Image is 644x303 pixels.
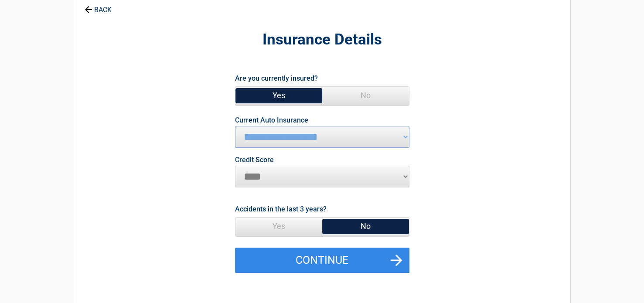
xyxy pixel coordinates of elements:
[235,157,274,163] label: Credit Score
[235,72,318,84] label: Are you currently insured?
[122,30,522,50] h2: Insurance Details
[235,117,308,124] label: Current Auto Insurance
[322,218,409,235] span: No
[235,248,409,273] button: Continue
[322,87,409,104] span: No
[235,203,327,215] label: Accidents in the last 3 years?
[235,218,322,235] span: Yes
[235,87,322,104] span: Yes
